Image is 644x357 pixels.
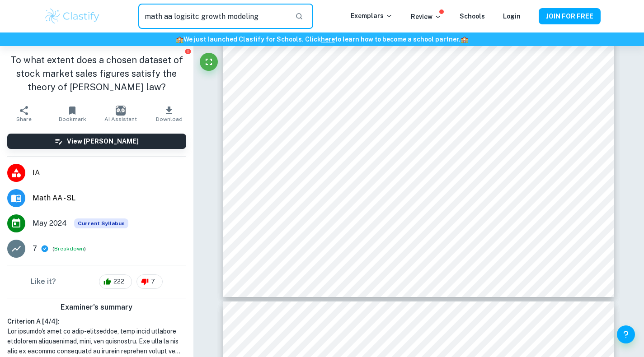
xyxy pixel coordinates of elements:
img: Clastify logo [44,7,101,25]
div: This exemplar is based on the current syllabus. Feel free to refer to it for inspiration/ideas wh... [74,218,128,228]
span: AI Assistant [104,116,137,122]
p: 7 [33,243,37,254]
h6: Criterion A [ 4 / 4 ]: [7,316,186,326]
p: Review [411,12,442,22]
button: View [PERSON_NAME] [7,134,186,149]
button: Fullscreen [200,53,218,71]
button: Help and Feedback [617,325,635,343]
button: Breakdown [54,245,84,253]
div: 7 [136,274,163,289]
span: Share [16,116,32,122]
span: ( ) [52,245,86,253]
span: 222 [108,277,129,286]
h6: View [PERSON_NAME] [67,136,139,146]
img: AI Assistant [116,106,126,116]
a: Schools [460,13,485,20]
span: Bookmark [59,116,86,122]
h6: Like it? [31,276,56,287]
span: Math AA - SL [33,193,186,204]
button: AI Assistant [97,101,145,126]
span: 🏫 [176,36,183,43]
a: here [321,36,335,43]
span: IA [33,167,186,178]
span: 7 [146,277,160,286]
h1: To what extent does a chosen dataset of stock market sales figures satisfy the theory of [PERSON_... [7,53,186,94]
button: Bookmark [48,101,97,126]
p: Exemplars [351,11,393,21]
div: 222 [99,274,132,289]
h6: Examiner's summary [4,302,190,313]
span: Download [156,116,183,122]
button: JOIN FOR FREE [539,8,601,24]
a: Login [503,13,521,20]
span: May 2024 [33,218,67,229]
button: Download [145,101,193,126]
h6: We just launched Clastify for Schools. Click to learn how to become a school partner. [2,34,642,44]
span: 🏫 [461,36,468,43]
input: Search for any exemplars... [138,4,287,29]
button: Report issue [185,48,192,55]
h1: Lor ipsumdo's amet co adip-elitseddoe, temp incid utlabore etdolorem aliquaenimad, mini, ven quis... [7,326,186,356]
span: Current Syllabus [74,218,128,228]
